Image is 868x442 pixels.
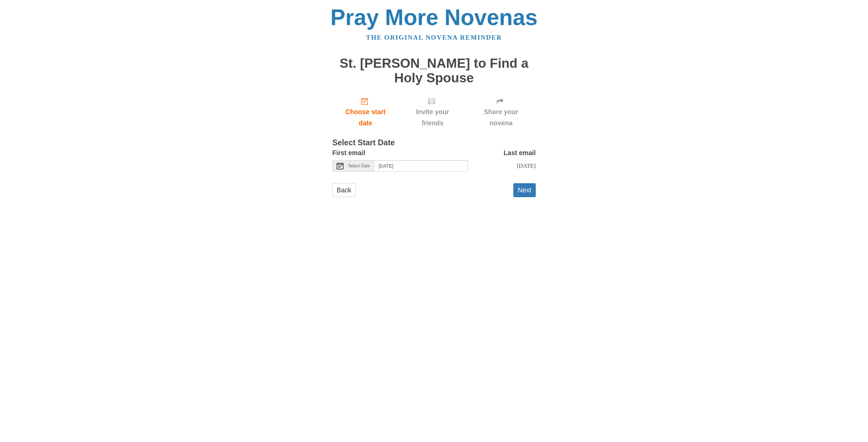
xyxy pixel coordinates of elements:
[331,5,538,30] a: Pray More Novenas
[332,56,536,85] h1: St. [PERSON_NAME] to Find a Holy Spouse
[406,106,459,129] span: Invite your friends
[348,164,370,168] span: Select Date
[466,92,536,132] div: Click "Next" to confirm your start date first.
[473,106,529,129] span: Share your novena
[513,183,536,197] button: Next
[504,147,536,159] label: Last email
[517,162,536,169] span: [DATE]
[332,183,356,197] a: Back
[332,147,365,159] label: First email
[332,139,536,147] h3: Select Start Date
[399,92,466,132] div: Click "Next" to confirm your start date first.
[339,106,392,129] span: Choose start date
[332,92,399,132] a: Choose start date
[366,34,502,41] a: The original novena reminder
